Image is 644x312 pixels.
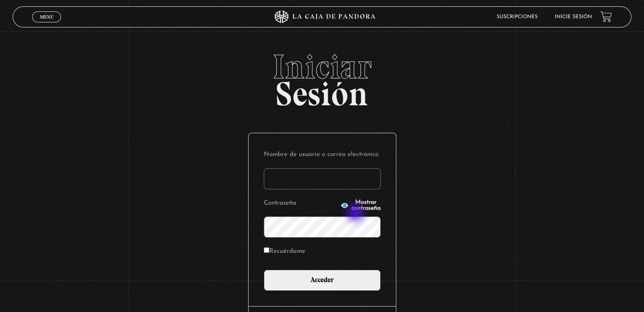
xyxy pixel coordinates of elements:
a: Suscripciones [497,14,538,19]
a: Inicie sesión [555,14,592,19]
input: Acceder [264,270,381,291]
label: Contraseña [264,197,338,210]
span: Mostrar contraseña [351,200,381,211]
span: Menu [40,14,54,19]
label: Nombre de usuario o correo electrónico [264,148,381,161]
h2: Sesión [13,50,631,104]
span: Iniciar [13,50,631,84]
input: Recuérdame [264,247,269,253]
span: Cerrar [37,22,57,27]
button: Mostrar contraseña [340,200,381,211]
a: View your shopping cart [600,11,612,22]
label: Recuérdame [264,245,305,258]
